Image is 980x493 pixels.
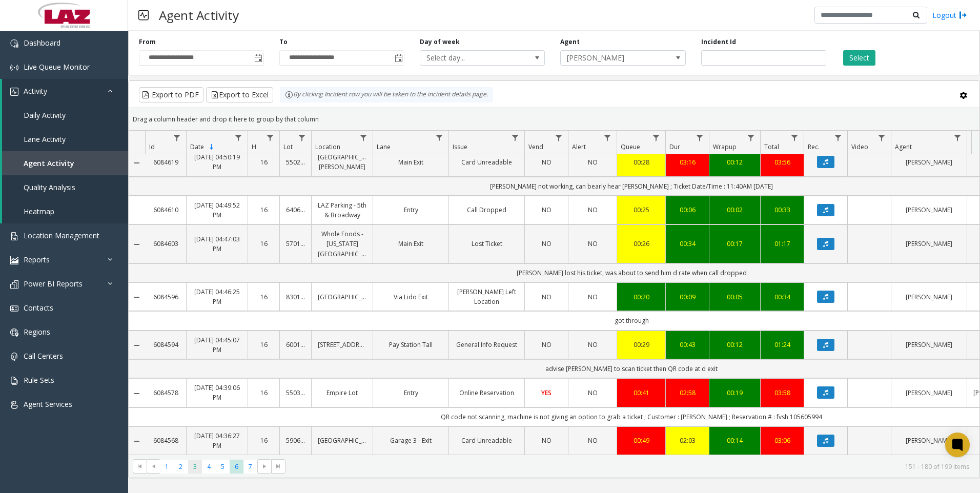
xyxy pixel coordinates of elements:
[542,293,552,301] span: NO
[897,292,961,302] a: [PERSON_NAME]
[433,131,446,145] a: Lane Filter Menu
[2,79,128,103] a: Activity
[716,157,754,167] a: 00:12
[10,88,18,96] img: 'icon'
[318,200,366,220] a: LAZ Parking - 5th & Broadway
[767,239,798,249] a: 01:17
[151,436,180,445] a: 6084568
[508,131,522,145] a: Issue Filter Menu
[897,205,961,215] a: [PERSON_NAME]
[831,131,845,145] a: Rec. Filter Menu
[206,87,273,102] button: Export to Excel
[623,157,659,167] a: 00:28
[379,205,442,215] a: Entry
[151,388,180,398] a: 6084578
[716,239,754,249] a: 00:17
[292,462,969,471] kendo-pager-info: 151 - 180 of 199 items
[24,86,47,96] span: Activity
[377,142,391,151] span: Lane
[561,51,660,65] span: [PERSON_NAME]
[531,388,562,398] a: YES
[897,239,961,249] a: [PERSON_NAME]
[716,388,754,398] a: 00:19
[24,231,99,240] span: Location Management
[24,38,60,48] span: Dashboard
[455,205,518,215] a: Call Dropped
[139,87,203,102] button: Export to PDF
[531,157,562,167] a: NO
[24,375,54,385] span: Rule Sets
[254,388,273,398] a: 16
[951,131,965,145] a: Agent Filter Menu
[897,340,961,350] a: [PERSON_NAME]
[621,142,640,151] span: Queue
[623,388,659,398] div: 00:41
[254,239,273,249] a: 16
[897,157,961,167] a: [PERSON_NAME]
[24,110,66,120] span: Daily Activity
[542,436,552,445] span: NO
[10,377,18,385] img: 'icon'
[283,142,293,151] span: Lot
[318,229,366,259] a: Whole Foods - [US_STATE][GEOGRAPHIC_DATA]
[2,103,128,127] a: Daily Activity
[285,91,293,99] img: infoIcon.svg
[208,143,216,151] span: Sortable
[895,142,912,151] span: Agent
[10,256,18,264] img: 'icon'
[193,431,241,450] a: [DATE] 04:36:27 PM
[672,292,703,302] a: 00:09
[24,134,66,144] span: Lane Activity
[932,10,967,20] a: Logout
[129,110,979,128] div: Drag a column header and drop it here to group by that column
[24,399,72,409] span: Agent Services
[897,436,961,445] a: [PERSON_NAME]
[318,388,366,398] a: Empire Lot
[531,340,562,350] a: NO
[243,460,257,474] span: Page 7
[260,462,269,470] span: Go to the next page
[875,131,889,145] a: Video Filter Menu
[379,340,442,350] a: Pay Station Tall
[623,436,659,445] div: 00:49
[552,131,566,145] a: Vend Filter Menu
[286,340,305,350] a: 600125
[672,340,703,350] a: 00:43
[575,340,610,350] a: NO
[202,460,216,474] span: Page 4
[318,292,366,302] a: [GEOGRAPHIC_DATA]
[133,459,147,474] span: Go to the first page
[174,460,188,474] span: Page 2
[672,157,703,167] div: 03:16
[129,389,145,398] a: Collapse Details
[455,340,518,350] a: General Info Request
[601,131,615,145] a: Alert Filter Menu
[24,279,83,289] span: Power BI Reports
[193,287,241,306] a: [DATE] 04:46:25 PM
[672,388,703,398] div: 02:58
[767,205,798,215] a: 00:33
[286,157,305,167] a: 550238
[716,292,754,302] a: 00:05
[767,340,798,350] div: 01:24
[575,388,610,398] a: NO
[623,205,659,215] a: 00:25
[286,205,305,215] a: 640601
[420,51,520,65] span: Select day...
[271,459,285,474] span: Go to the last page
[623,239,659,249] a: 00:26
[649,131,663,145] a: Queue Filter Menu
[542,158,552,167] span: NO
[151,239,180,249] a: 6084603
[154,3,244,28] h3: Agent Activity
[10,39,18,48] img: 'icon'
[280,87,493,102] div: By clicking Incident row you will be taken to the incident details page.
[24,351,63,361] span: Call Centers
[232,131,246,145] a: Date Filter Menu
[24,158,74,168] span: Agent Activity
